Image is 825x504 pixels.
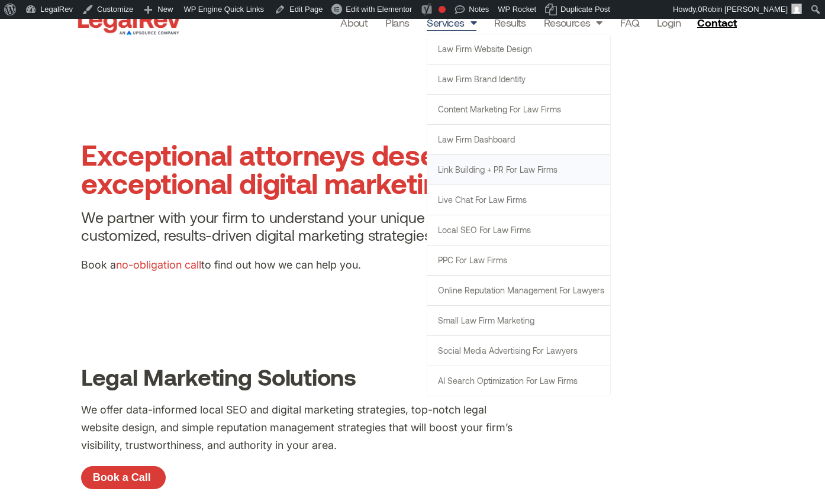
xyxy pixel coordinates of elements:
span: Contact [697,17,737,28]
a: no-obligation call [116,259,201,271]
a: Contact [692,13,745,32]
nav: Menu [340,14,681,31]
a: Services [427,14,476,31]
a: Social Media Advertising for Lawyers [427,336,610,366]
a: Law Firm Website Design [427,34,610,64]
a: AI Search Optimization for Law Firms [427,366,610,396]
a: Law Firm Dashboard [427,125,610,154]
p: We offer data-informed local SEO and digital marketing strategies, top-notch legal website design... [81,401,513,454]
a: Login [657,14,681,31]
a: Small Law Firm Marketing [427,306,610,335]
span: Edit with Elementor [346,5,412,14]
a: Local SEO for Law Firms [427,215,610,245]
a: Resources [544,14,602,31]
p: Book a to find out how we can help you.​ [81,256,609,274]
a: Book a Call [81,466,166,490]
a: About [340,14,368,31]
a: Online Reputation Management for Lawyers [427,276,610,305]
a: PPC for Law Firms [427,245,610,275]
ul: Services [427,34,611,396]
a: Plans [385,14,409,31]
div: Focus keyphrase not set [439,6,446,13]
a: Content Marketing for Law Firms [427,95,610,124]
a: Live Chat for Law Firms [427,185,610,215]
a: FAQ [620,14,639,31]
h4: We partner with your firm to understand your unique goals and develop customized, results-driven ... [81,209,609,244]
a: Law Firm Brand Identity [427,64,610,94]
span: Book a Call [93,472,151,483]
span: 0Robin [PERSON_NAME] [698,5,788,14]
a: Link Building + PR for Law Firms [427,155,610,185]
h2: Legal Marketing Solutions [81,365,744,389]
h1: Exceptional attorneys deserve exceptional digital marketing solutions. [81,140,609,197]
a: Results [494,14,526,31]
